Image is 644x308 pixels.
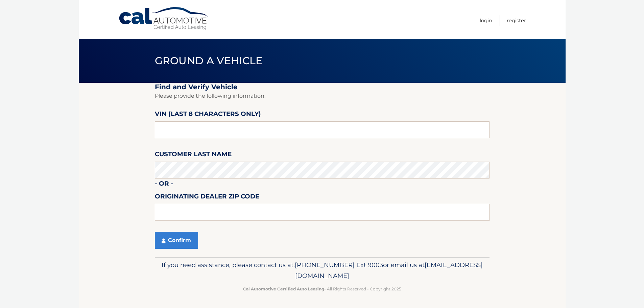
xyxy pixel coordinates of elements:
[155,179,173,191] label: - or -
[243,286,324,291] strong: Cal Automotive Certified Auto Leasing
[118,7,210,31] a: Cal Automotive
[295,261,383,269] span: [PHONE_NUMBER] Ext 9003
[155,149,232,162] label: Customer Last Name
[155,109,261,121] label: VIN (last 8 characters only)
[155,91,490,101] p: Please provide the following information.
[159,260,485,281] p: If you need assistance, please contact us at: or email us at
[155,54,263,67] span: Ground a Vehicle
[155,232,198,249] button: Confirm
[155,83,490,91] h2: Find and Verify Vehicle
[159,285,485,292] p: - All Rights Reserved - Copyright 2025
[507,15,526,26] a: Register
[155,191,259,204] label: Originating Dealer Zip Code
[480,15,492,26] a: Login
